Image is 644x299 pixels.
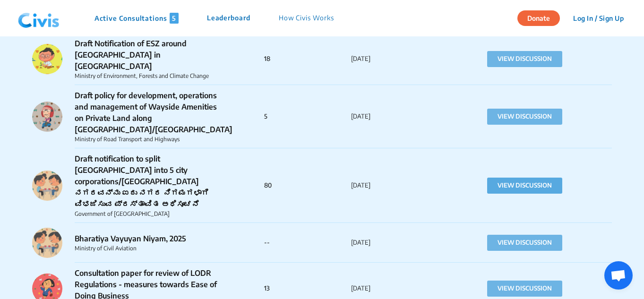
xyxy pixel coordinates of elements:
[170,13,179,24] span: 5
[279,13,334,24] p: How Civis Works
[351,112,438,121] p: [DATE]
[567,11,630,26] button: Log In / Sign Up
[264,54,351,64] p: 18
[351,181,438,190] p: [DATE]
[264,112,351,121] p: 5
[75,233,226,244] p: Bharatiya Vayuyan Niyam, 2025
[517,13,567,22] a: Donate
[207,13,250,24] p: Leaderboard
[604,261,633,290] a: Open chat
[75,135,226,144] p: Ministry of Road Transport and Highways
[14,4,63,33] img: navlogo.png
[351,284,438,293] p: [DATE]
[264,238,351,248] p: --
[32,102,62,132] img: 96tvccn45hk308fzwu25mod2021z
[487,51,562,67] button: VIEW DISCUSSION
[517,10,560,26] button: Donate
[264,181,351,190] p: 80
[351,238,438,248] p: [DATE]
[264,284,351,293] p: 13
[487,109,562,125] button: VIEW DISCUSSION
[75,210,226,218] p: Government of [GEOGRAPHIC_DATA]
[75,38,226,72] p: Draft Notification of ESZ around [GEOGRAPHIC_DATA] in [GEOGRAPHIC_DATA]
[75,153,226,210] p: Draft notification to split [GEOGRAPHIC_DATA] into 5 city corporations/[GEOGRAPHIC_DATA] ನಗರವನ್ನು...
[487,281,562,297] button: VIEW DISCUSSION
[75,72,226,80] p: Ministry of Environment, Forests and Climate Change
[487,178,562,194] button: VIEW DISCUSSION
[75,90,226,135] p: Draft policy for development, operations and management of Wayside Amenities on Private Land alon...
[487,235,562,251] button: VIEW DISCUSSION
[32,228,62,258] img: zzuleu93zrig3qvd2zxvqbhju8kc
[94,13,179,24] p: Active Consultations
[32,171,62,201] img: zzuleu93zrig3qvd2zxvqbhju8kc
[32,44,62,74] img: ws0pfcaro38jc0v5glghkjokbm2f
[351,54,438,64] p: [DATE]
[75,244,226,253] p: Ministry of Civil Aviation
